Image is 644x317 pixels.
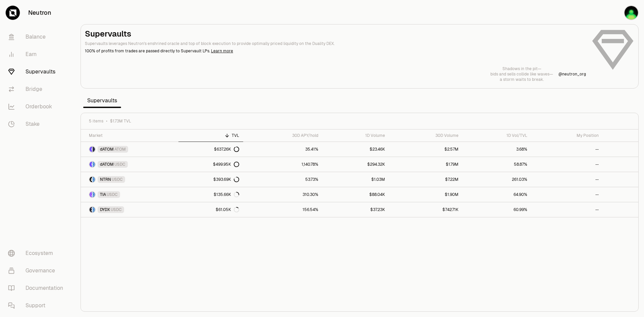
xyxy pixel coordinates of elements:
a: 1,140.78% [243,157,322,172]
a: 35.41% [243,142,322,157]
div: 1D Vol/TVL [467,133,527,138]
a: Supervaults [3,63,72,81]
a: $2.57M [389,142,462,157]
a: $742.71K [389,202,462,217]
span: Supervaults [83,94,121,107]
a: Support [3,297,72,314]
a: 64.90% [463,187,531,202]
span: dATOM [100,162,114,167]
a: TIA LogoUSDC LogoTIAUSDC [81,187,178,202]
a: Learn more [211,48,233,54]
a: dATOM LogoUSDC LogodATOMUSDC [81,157,178,172]
a: $637.26K [178,142,244,157]
a: Shadows in the pit—bids and sells collide like waves—a storm waits to break. [490,66,553,82]
div: Market [89,133,174,138]
span: 5 items [89,118,103,124]
a: $393.69K [178,172,244,187]
a: -- [531,172,603,187]
a: Balance [3,28,72,46]
a: $7.22M [389,172,462,187]
p: a storm waits to break. [490,77,553,82]
a: NTRN LogoUSDC LogoNTRNUSDC [81,172,178,187]
span: USDC [114,162,125,167]
a: $37.23K [322,202,389,217]
img: USDC Logo [93,177,95,182]
span: dATOM [100,147,114,152]
span: USDC [112,177,123,182]
a: Orderbook [3,98,72,115]
img: DYDX Logo [90,207,92,212]
a: Bridge [3,81,72,98]
a: $23.46K [322,142,389,157]
a: 53.73% [243,172,322,187]
p: @ neutron_org [558,71,586,77]
span: DYDX [100,207,110,212]
a: $1.03M [322,172,389,187]
div: $135.66K [214,192,239,197]
img: USDC Logo [93,207,95,212]
a: $88.04K [322,187,389,202]
img: ATOM Logo [93,147,95,152]
img: TIA Logo [90,192,92,197]
img: USDC Logo [93,162,95,167]
div: $61.05K [216,207,239,212]
a: -- [531,142,603,157]
div: $393.69K [213,177,239,182]
a: @neutron_org [558,71,586,77]
p: Supervaults leverages Neutron's enshrined oracle and top of block execution to provide optimally ... [85,41,586,47]
a: 58.87% [463,157,531,172]
a: 310.30% [243,187,322,202]
p: 100% of profits from trades are passed directly to Supervault LPs. [85,48,586,54]
a: 261.03% [463,172,531,187]
span: USDC [107,192,118,197]
a: -- [531,187,603,202]
div: 1D Volume [326,133,385,138]
a: -- [531,202,603,217]
a: $1.79M [389,157,462,172]
a: Documentation [3,279,72,297]
p: bids and sells collide like waves— [490,71,553,77]
img: dATOM Logo [90,162,92,167]
a: Governance [3,262,72,279]
img: NTRN Logo [90,177,92,182]
a: Stake [3,115,72,133]
a: $135.66K [178,187,244,202]
a: Earn [3,46,72,63]
img: dATOM Logo [90,147,92,152]
a: dATOM LogoATOM LogodATOMATOM [81,142,178,157]
h2: Supervaults [85,29,586,39]
a: 3.68% [463,142,531,157]
div: My Position [535,133,599,138]
span: ATOM [114,147,126,152]
a: 60.99% [463,202,531,217]
p: Shadows in the pit— [490,66,553,71]
span: USDC [111,207,122,212]
div: 30D APY/hold [247,133,318,138]
a: $61.05K [178,202,244,217]
div: 30D Volume [393,133,458,138]
a: DYDX LogoUSDC LogoDYDXUSDC [81,202,178,217]
div: $499.95K [213,162,239,167]
a: -- [531,157,603,172]
div: TVL [182,133,239,138]
a: Ecosystem [3,245,72,262]
img: Atom [624,5,639,20]
span: $1.73M TVL [110,118,131,124]
span: TIA [100,192,106,197]
a: 156.54% [243,202,322,217]
a: $499.95K [178,157,244,172]
img: USDC Logo [93,192,95,197]
a: $1.90M [389,187,462,202]
a: $294.32K [322,157,389,172]
div: $637.26K [214,147,239,152]
span: NTRN [100,177,111,182]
